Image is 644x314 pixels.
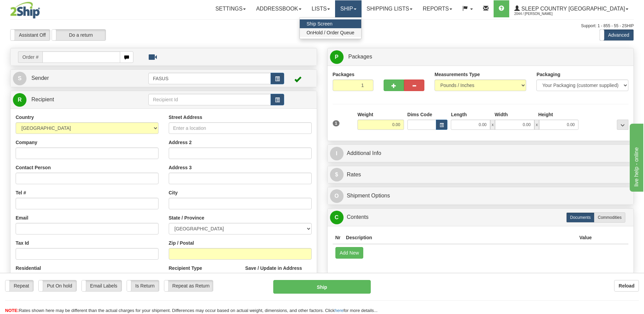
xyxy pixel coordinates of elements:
[16,240,29,246] label: Tax Id
[148,94,271,105] input: Recipient Id
[594,212,625,223] label: Commodities
[330,50,631,64] a: P Packages
[619,283,634,289] b: Reload
[495,111,508,118] label: Width
[514,11,565,17] span: 2044 / [PERSON_NAME]
[333,71,355,78] label: Packages
[273,280,370,294] button: Ship
[16,189,26,196] label: Tel #
[307,0,335,17] a: Lists
[330,147,344,160] span: I
[52,30,106,40] label: Do a return
[5,4,63,12] div: live help - online
[300,19,361,28] a: Ship Screen
[538,111,553,118] label: Height
[13,93,26,107] span: R
[330,189,631,203] a: OShipment Options
[534,120,539,130] span: x
[330,210,631,224] a: CContents
[16,164,51,171] label: Contact Person
[10,2,40,19] img: logo2044.jpg
[82,280,122,291] label: Email Labels
[16,114,34,121] label: Country
[13,72,26,85] span: S
[335,247,364,259] button: Add New
[169,240,194,246] label: Zip / Postal
[169,164,192,171] label: Address 3
[31,75,49,81] span: Sender
[127,280,159,291] label: Is Return
[13,93,133,107] a: R Recipient
[362,0,418,17] a: Shipping lists
[614,280,639,292] button: Reload
[164,280,213,291] label: Repeat as Return
[169,265,202,272] label: Recipient Type
[357,111,373,118] label: Weight
[330,189,344,203] span: O
[169,114,202,121] label: Street Address
[307,21,332,27] span: Ship Screen
[335,308,344,313] a: here
[251,0,307,17] a: Addressbook
[330,168,631,182] a: $Rates
[617,120,628,130] div: ...
[16,265,41,272] label: Residential
[520,6,625,12] span: Sleep Country [GEOGRAPHIC_DATA]
[13,71,148,85] a: S Sender
[348,54,372,59] span: Packages
[536,71,560,78] label: Packaging
[169,122,312,134] input: Enter a location
[435,71,480,78] label: Measurements Type
[330,50,344,64] span: P
[628,122,643,192] iframe: chat widget
[307,30,354,35] span: OnHold / Order Queue
[330,146,631,160] a: IAdditional Info
[490,120,495,130] span: x
[245,265,311,278] label: Save / Update in Address Book
[18,51,42,63] span: Order #
[343,231,576,244] th: Description
[16,214,28,221] label: Email
[333,120,340,126] span: 1
[418,0,457,17] a: Reports
[330,211,344,224] span: C
[335,0,361,17] a: Ship
[16,139,37,146] label: Company
[600,30,633,40] label: Advanced
[169,189,178,196] label: City
[509,0,633,17] a: Sleep Country [GEOGRAPHIC_DATA] 2044 / [PERSON_NAME]
[169,214,204,221] label: State / Province
[148,73,271,84] input: Sender Id
[576,231,594,244] th: Value
[11,30,50,40] label: Assistant Off
[451,111,467,118] label: Length
[5,308,19,313] span: NOTE:
[31,97,54,102] span: Recipient
[407,111,432,118] label: Dims Code
[5,280,33,291] label: Repeat
[330,168,344,181] span: $
[333,231,344,244] th: Nr
[566,212,594,223] label: Documents
[300,28,361,37] a: OnHold / Order Queue
[210,0,251,17] a: Settings
[169,139,192,146] label: Address 2
[10,23,634,29] div: Support: 1 - 855 - 55 - 2SHIP
[39,280,76,291] label: Put On hold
